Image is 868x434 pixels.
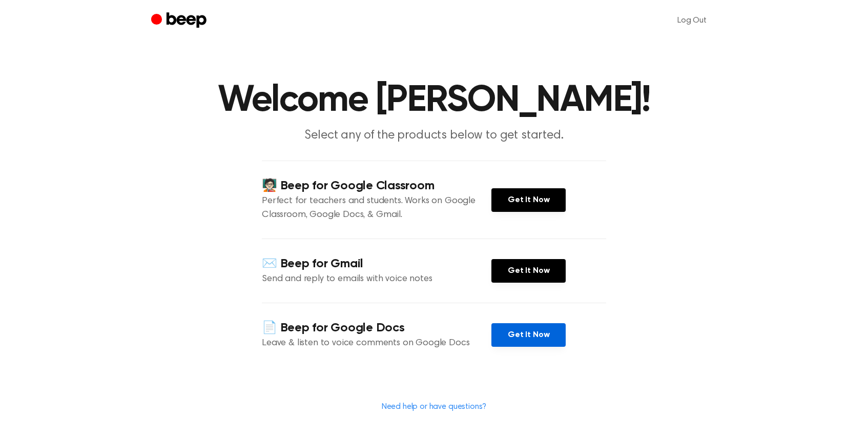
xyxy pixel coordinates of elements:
[491,323,566,347] a: Get It Now
[172,82,696,119] h1: Welcome [PERSON_NAME]!
[151,11,209,31] a: Beep
[237,127,631,144] p: Select any of the products below to get started.
[491,259,566,283] a: Get It Now
[262,272,491,286] p: Send and reply to emails with voice notes
[262,194,491,222] p: Perfect for teachers and students. Works on Google Classroom, Google Docs, & Gmail.
[262,177,491,194] h4: 🧑🏻‍🏫 Beep for Google Classroom
[491,188,566,212] a: Get It Now
[667,8,717,33] a: Log Out
[382,403,487,411] a: Need help or have questions?
[262,337,491,350] p: Leave & listen to voice comments on Google Docs
[262,255,491,272] h4: ✉️ Beep for Gmail
[262,320,491,337] h4: 📄 Beep for Google Docs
